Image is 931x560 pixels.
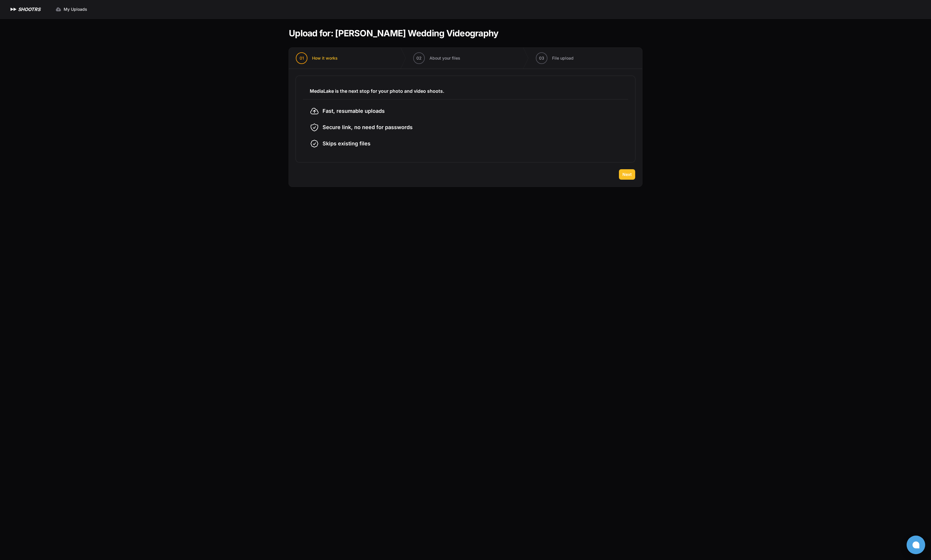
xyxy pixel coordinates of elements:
[907,536,925,554] button: Open chat window
[323,107,385,115] span: Fast, resumable uploads
[289,48,345,69] button: 01 How it works
[406,48,467,69] button: 02 About your files
[529,48,581,69] button: 03 File upload
[552,55,574,61] span: File upload
[18,6,40,13] h1: SHOOTRS
[52,4,91,15] a: My Uploads
[310,88,621,94] h3: MediaLake is the next stop for your photo and video shoots.
[539,55,544,61] span: 03
[289,28,498,38] h1: Upload for: [PERSON_NAME] Wedding Videography
[9,6,18,13] img: SHOOTRS
[429,55,460,61] span: About your files
[323,123,413,131] span: Secure link, no need for passwords
[64,6,87,12] span: My Uploads
[619,169,635,180] button: Next
[312,55,338,61] span: How it works
[300,55,304,61] span: 01
[323,140,370,148] span: Skips existing files
[9,6,40,13] a: SHOOTRS SHOOTRS
[416,55,422,61] span: 02
[622,172,632,177] span: Next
